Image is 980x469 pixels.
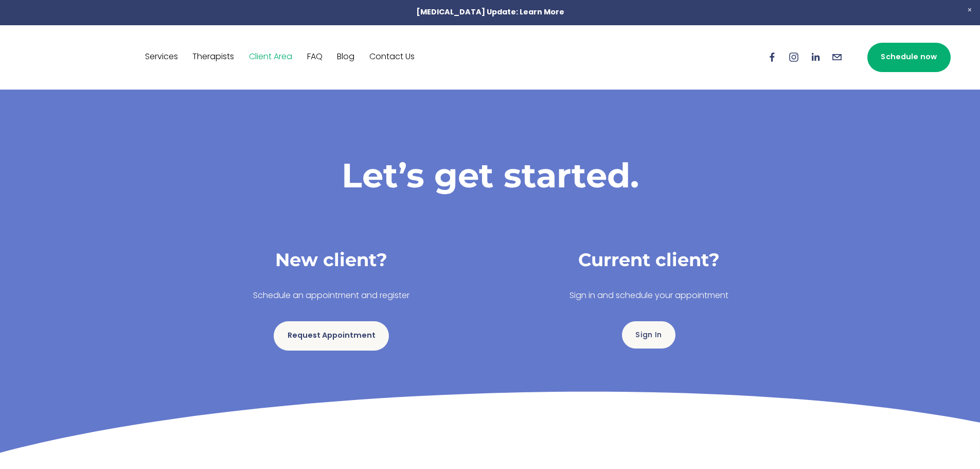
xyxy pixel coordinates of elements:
p: Schedule an appointment and register [182,289,482,304]
a: Instagram [788,51,799,63]
a: Services [145,49,178,65]
img: Quantum Counseling Inc. | Change starts here. [29,30,126,84]
a: Client Area [249,49,292,65]
a: info@quantumcounselinginc.com [831,51,843,63]
h3: Current client? [499,248,799,272]
a: Request Appointment [274,321,389,351]
h3: New client? [182,248,482,272]
a: Schedule now [867,43,951,72]
a: Contact Us [369,49,415,65]
a: Facebook [767,51,778,63]
a: Blog [337,49,354,65]
h1: Let’s get started. [182,154,799,196]
p: Sign in and schedule your appointment [499,289,799,304]
a: Sign In [622,321,675,349]
a: LinkedIn [810,51,821,63]
a: FAQ [307,49,323,65]
a: Therapists [192,49,234,65]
